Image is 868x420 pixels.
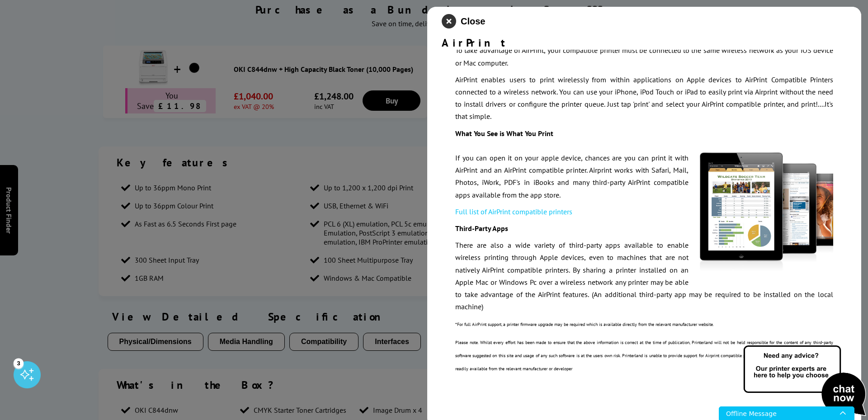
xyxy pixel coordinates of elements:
span: Close [461,16,485,27]
img: Open Live Chat window [741,344,868,418]
button: close modal [442,14,485,28]
p: There are also a wide variety of third-party apps available to enable wireless printing through A... [455,239,833,313]
a: Full list of AirPrint compatible printers [455,207,572,216]
span: Please note. Whilst every effort has been made to ensure that the above information is correct at... [455,340,833,372]
div: AirPrint [442,36,847,50]
p: AirPrint enables users to print wirelessly from within applications on Apple devices to AirPrint ... [455,74,833,123]
div: 3 [14,358,24,368]
p: If you can open it on your apple device, chances are you can print it with AirPrint and an AirPri... [455,127,833,201]
span: *For full AirPrint support, a printer firmware upgrade may be required which is available directl... [455,321,714,327]
strong: Third-Party Apps [455,224,508,233]
strong: What You See is What You Print [455,129,553,138]
iframe: Chat icon for chat window [719,406,854,420]
p: To take advantage of AirPrint, your compatible printer must be connected to the same wireless net... [455,44,833,69]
